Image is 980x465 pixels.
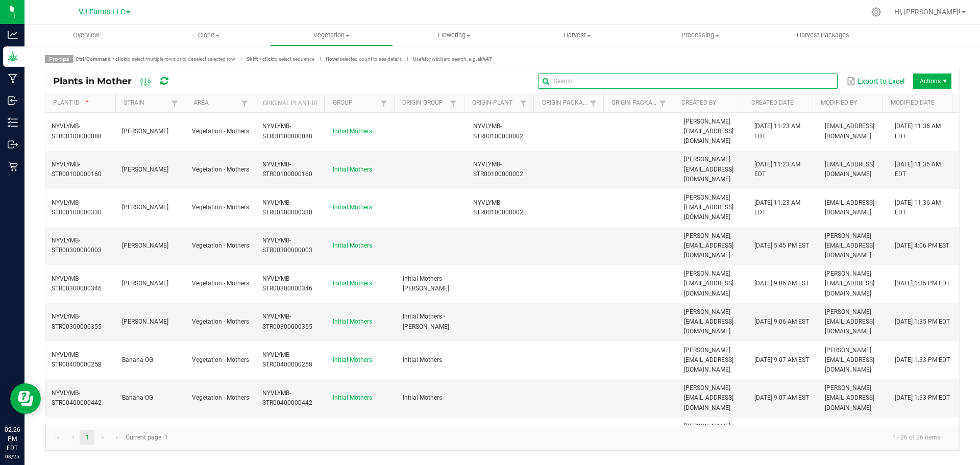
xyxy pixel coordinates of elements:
[783,31,863,40] span: Harvest Packages
[192,128,249,135] span: Vegetation - Mothers
[192,356,249,363] span: Vegetation - Mothers
[333,242,372,249] a: Initial Mothers
[477,56,492,62] strong: ak%47
[262,237,312,254] span: NYVLYMB-STR00300000003
[473,123,523,139] span: NYVLYMB-STR00100000002
[122,166,168,173] span: [PERSON_NAME]
[238,97,251,110] a: Filter
[895,318,950,325] span: [DATE] 1:35 PM EDT
[447,97,459,110] a: Filter
[148,25,271,46] a: Clone
[762,25,885,46] a: Harvest Packages
[271,31,393,40] span: Vegetation
[52,275,102,292] span: NYVLYMB-STR00300000346
[825,270,874,297] span: [PERSON_NAME][EMAIL_ADDRESS][DOMAIN_NAME]
[684,384,733,411] span: [PERSON_NAME][EMAIL_ADDRESS][DOMAIN_NAME]
[262,123,312,139] span: NYVLYMB-STR00100000088
[751,99,809,107] a: Created DateSortable
[754,356,809,363] span: [DATE] 9:07 AM EST
[825,199,874,216] span: [EMAIL_ADDRESS][DOMAIN_NAME]
[542,99,587,107] a: Origin Package IDSortable
[684,232,733,259] span: [PERSON_NAME][EMAIL_ADDRESS][DOMAIN_NAME]
[326,56,402,62] span: selected count to see details
[895,123,941,139] span: [DATE] 11:36 AM EDT
[192,204,249,211] span: Vegetation - Mothers
[262,275,312,292] span: NYVLYMB-STR00300000346
[684,270,733,297] span: [PERSON_NAME][EMAIL_ADDRESS][DOMAIN_NAME]
[684,156,733,182] span: [PERSON_NAME][EMAIL_ADDRESS][DOMAIN_NAME]
[247,56,273,62] strong: Shift + click
[681,99,739,107] a: Created BySortable
[80,430,94,445] a: Page 1
[821,99,878,107] a: Modified BySortable
[52,351,102,368] span: NYVLYMB-STR00400000258
[611,99,656,107] a: Origin Package Lot NumberSortable
[333,204,372,211] a: Initial Mothers
[684,423,733,449] span: [PERSON_NAME][EMAIL_ADDRESS][DOMAIN_NAME]
[8,74,18,84] inline-svg: Manufacturing
[8,139,18,150] inline-svg: Outbound
[333,99,378,107] a: GroupSortable
[587,97,599,110] a: Filter
[333,280,372,287] a: Initial Mothers
[421,56,425,62] strong: %
[656,97,669,110] a: Filter
[894,8,961,16] span: Hi, [PERSON_NAME]!
[472,99,517,107] a: Origin PlantSortable
[262,313,312,330] span: NYVLYMB-STR00300000355
[192,394,249,401] span: Vegetation - Mothers
[53,72,186,90] div: Plants in Mother
[516,25,639,46] a: Harvest
[333,356,372,363] a: Initial Mothers
[5,425,20,453] p: 02:26 PM EDT
[255,94,325,113] th: Original Plant ID
[122,242,168,249] span: [PERSON_NAME]
[403,275,449,292] span: Initial Mothers - [PERSON_NAME]
[895,242,949,249] span: [DATE] 4:06 PM EST
[639,31,761,40] span: Processing
[192,242,249,249] span: Vegetation - Mothers
[684,194,733,221] span: [PERSON_NAME][EMAIL_ADDRESS][DOMAIN_NAME]
[174,429,948,446] kendo-pager-info: 1 - 26 of 26 items
[413,56,492,62] span: Use for wildcard search, e.g.
[168,97,181,110] a: Filter
[8,52,18,62] inline-svg: Grow
[76,56,235,62] span: to select multiple rows or to deselect selected row
[891,99,948,107] a: Modified DateSortable
[53,99,111,107] a: Plant IDSortable
[754,123,800,139] span: [DATE] 11:23 AM EDT
[333,318,372,325] a: Initial Mothers
[754,280,809,287] span: [DATE] 9:06 AM EST
[378,97,390,110] a: Filter
[913,74,951,89] span: Actions
[148,31,270,40] span: Clone
[825,232,874,259] span: [PERSON_NAME][EMAIL_ADDRESS][DOMAIN_NAME]
[192,280,249,287] span: Vegetation - Mothers
[754,242,809,249] span: [DATE] 5:45 PM EST
[8,30,18,40] inline-svg: Analytics
[754,161,800,178] span: [DATE] 11:23 AM EDT
[52,237,102,254] span: NYVLYMB-STR00300000003
[83,99,91,107] span: Sortable
[45,55,73,63] span: Pro tips
[754,394,809,401] span: [DATE] 9:07 AM EST
[870,7,883,17] div: Manage settings
[52,161,102,178] span: NYVLYMB-STR00100000160
[684,308,733,335] span: [PERSON_NAME][EMAIL_ADDRESS][DOMAIN_NAME]
[24,25,148,46] a: Overview
[52,389,102,406] span: NYVLYMB-STR00400000442
[402,99,447,107] a: Origin GroupSortable
[122,318,168,325] span: [PERSON_NAME]
[403,394,442,401] span: Initial Mothers
[825,308,874,335] span: [PERSON_NAME][EMAIL_ADDRESS][DOMAIN_NAME]
[825,347,874,373] span: [PERSON_NAME][EMAIL_ADDRESS][DOMAIN_NAME]
[5,453,20,460] p: 08/25
[844,72,907,90] button: Export to Excel
[122,280,168,287] span: [PERSON_NAME]
[517,31,639,40] span: Harvest
[473,199,523,216] span: NYVLYMB-STR00100000002
[193,99,238,107] a: AreaSortable
[8,95,18,106] inline-svg: Inbound
[314,55,326,63] span: |
[473,161,523,178] span: NYVLYMB-STR00100000002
